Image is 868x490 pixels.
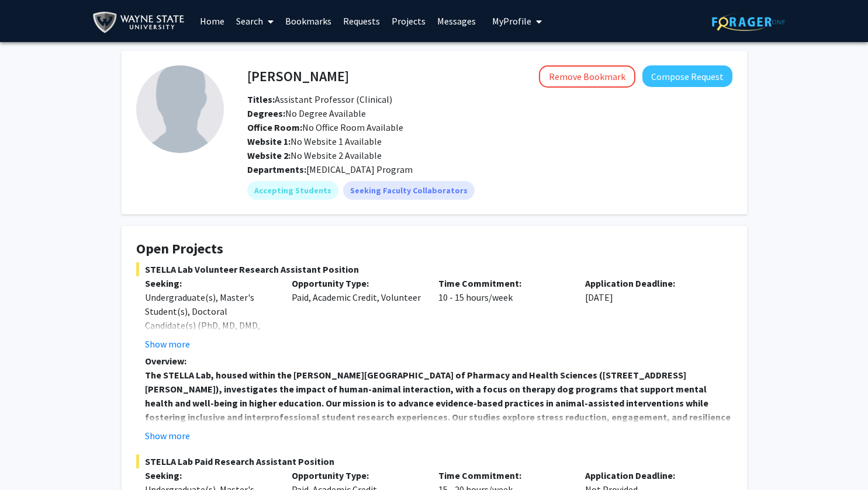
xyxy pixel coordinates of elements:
[712,13,785,31] img: ForagerOne Logo
[247,164,306,175] b: Departments:
[247,65,349,87] h4: [PERSON_NAME]
[145,355,186,367] strong: Overview:
[136,262,732,276] span: STELLA Lab Volunteer Research Assistant Position
[386,1,431,41] a: Projects
[145,290,274,360] div: Undergraduate(s), Master's Student(s), Doctoral Candidate(s) (PhD, MD, DMD, PharmD, etc.), Postdo...
[343,181,475,200] mat-chip: Seeking Faculty Collaborators
[136,65,224,153] img: Profile Picture
[431,1,482,41] a: Messages
[247,135,382,147] span: No Website 1 Available
[292,468,421,482] p: Opportunity Type:
[247,150,291,161] b: Website 2:
[247,107,366,119] span: No Degree Available
[306,164,413,175] span: [MEDICAL_DATA] Program
[145,429,190,443] button: Show more
[438,468,568,482] p: Time Commitment:
[247,121,403,133] span: No Office Room Available
[247,93,392,105] span: Assistant Professor (Clinical)
[145,276,274,290] p: Seeking:
[576,276,723,351] div: [DATE]
[337,1,386,41] a: Requests
[247,181,338,200] mat-chip: Accepting Students
[92,9,190,36] img: Wayne State University Logo
[247,150,382,161] span: No Website 2 Available
[247,107,285,119] b: Degrees:
[539,65,635,88] button: Remove Bookmark
[145,468,274,482] p: Seeking:
[145,337,190,351] button: Show more
[492,15,531,27] span: My Profile
[585,276,714,290] p: Application Deadline:
[279,1,337,41] a: Bookmarks
[430,276,576,351] div: 10 - 15 hours/week
[438,276,568,290] p: Time Commitment:
[194,1,230,41] a: Home
[642,65,732,87] button: Compose Request to Christine Kivlen
[818,437,859,481] iframe: Chat
[145,369,731,451] strong: The STELLA Lab, housed within the [PERSON_NAME][GEOGRAPHIC_DATA] of Pharmacy and Health Sciences ...
[230,1,279,41] a: Search
[136,454,732,468] span: STELLA Lab Paid Research Assistant Position
[247,93,275,105] b: Titles:
[136,241,732,258] h4: Open Projects
[247,135,291,147] b: Website 1:
[585,468,714,482] p: Application Deadline:
[283,276,430,351] div: Paid, Academic Credit, Volunteer
[292,276,421,290] p: Opportunity Type:
[247,121,302,133] b: Office Room:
